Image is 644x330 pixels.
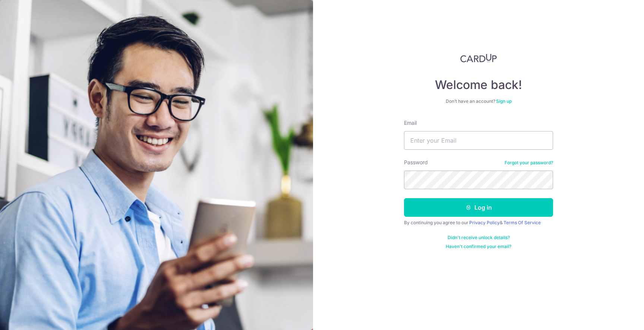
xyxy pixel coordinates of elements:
[460,54,497,63] img: CardUp Logo
[448,235,510,241] a: Didn't receive unlock details?
[404,119,417,127] label: Email
[404,198,553,217] button: Log in
[505,160,553,166] a: Forgot your password?
[404,220,553,226] div: By continuing you agree to our &
[404,77,553,92] h4: Welcome back!
[404,131,553,150] input: Enter your Email
[404,98,553,104] div: Don’t have an account?
[469,220,500,225] a: Privacy Policy
[404,159,428,166] label: Password
[446,244,511,250] a: Haven't confirmed your email?
[496,98,512,104] a: Sign up
[503,220,541,225] a: Terms Of Service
